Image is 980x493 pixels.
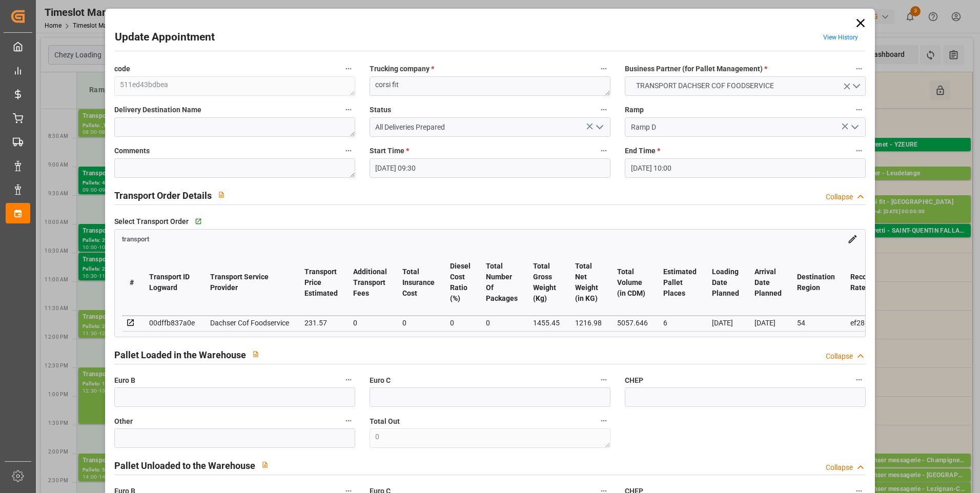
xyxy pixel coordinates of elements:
span: Delivery Destination Name [114,105,201,115]
button: open menu [591,119,607,135]
span: Other [114,416,133,427]
th: Total Net Weight (in KG) [567,250,609,316]
span: Comments [114,146,150,156]
div: 1216.98 [575,317,602,329]
span: Select Transport Order [114,216,189,227]
div: ef2888b480fb [850,317,900,329]
div: Dachser Cof Foodservice [210,317,289,329]
button: View description [255,455,275,475]
a: View History [823,34,858,41]
textarea: corsi fit [370,76,610,96]
span: CHEP [625,375,643,386]
textarea: 511ed43bdbea [114,76,355,96]
div: 5057.646 [617,317,648,329]
button: open menu [847,119,862,135]
span: End Time [625,146,660,156]
input: Type to search/select [625,117,866,137]
div: Collapse [826,462,853,473]
input: Type to search/select [370,117,610,137]
span: code [114,64,130,74]
div: [DATE] [754,317,782,329]
div: 54 [797,317,835,329]
div: Collapse [826,351,853,362]
span: Trucking company [370,64,434,74]
span: Euro C [370,375,391,386]
button: Ramp [852,103,866,116]
h2: Pallet Unloaded to the Warehouse [114,459,255,473]
textarea: 0 [370,428,610,448]
th: Additional Transport Fees [345,250,395,316]
th: Transport Price Estimated [297,250,345,316]
button: Start Time * [597,144,610,157]
div: 1455.45 [533,317,560,329]
button: Euro B [342,373,355,386]
button: Status [597,103,610,116]
th: Diesel Cost Ratio (%) [442,250,478,316]
button: Trucking company * [597,62,610,75]
span: Start Time [370,146,409,156]
span: Total Out [370,416,400,427]
th: Total Gross Weight (Kg) [525,250,567,316]
button: Delivery Destination Name [342,103,355,116]
th: Total Number Of Packages [478,250,525,316]
input: DD-MM-YYYY HH:MM [625,158,866,178]
th: Estimated Pallet Places [656,250,704,316]
th: Transport ID Logward [141,250,202,316]
th: # [122,250,141,316]
th: Recommended Rate Code [843,250,907,316]
th: Total Insurance Cost [395,250,442,316]
div: 0 [486,317,518,329]
button: open menu [625,76,866,96]
button: Other [342,414,355,427]
th: Total Volume (in CDM) [609,250,656,316]
button: View description [212,185,231,204]
th: Destination Region [789,250,843,316]
div: 0 [402,317,435,329]
div: 0 [353,317,387,329]
span: Status [370,105,391,115]
div: 0 [450,317,471,329]
div: 6 [663,317,697,329]
th: Transport Service Provider [202,250,297,316]
button: Total Out [597,414,610,427]
h2: Update Appointment [115,29,215,46]
button: Comments [342,144,355,157]
button: View description [246,344,266,364]
span: Euro B [114,375,135,386]
div: 231.57 [304,317,338,329]
div: Collapse [826,192,853,202]
h2: Pallet Loaded in the Warehouse [114,348,246,362]
button: code [342,62,355,75]
button: CHEP [852,373,866,386]
button: Business Partner (for Pallet Management) * [852,62,866,75]
input: DD-MM-YYYY HH:MM [370,158,610,178]
a: transport [122,234,149,242]
span: Business Partner (for Pallet Management) [625,64,767,74]
span: transport [122,235,149,243]
span: Ramp [625,105,644,115]
button: End Time * [852,144,866,157]
h2: Transport Order Details [114,189,212,202]
div: 00dffb837a0e [149,317,195,329]
th: Loading Date Planned [704,250,747,316]
button: Euro C [597,373,610,386]
th: Arrival Date Planned [747,250,789,316]
span: TRANSPORT DACHSER COF FOODSERVICE [631,80,779,91]
div: [DATE] [712,317,739,329]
